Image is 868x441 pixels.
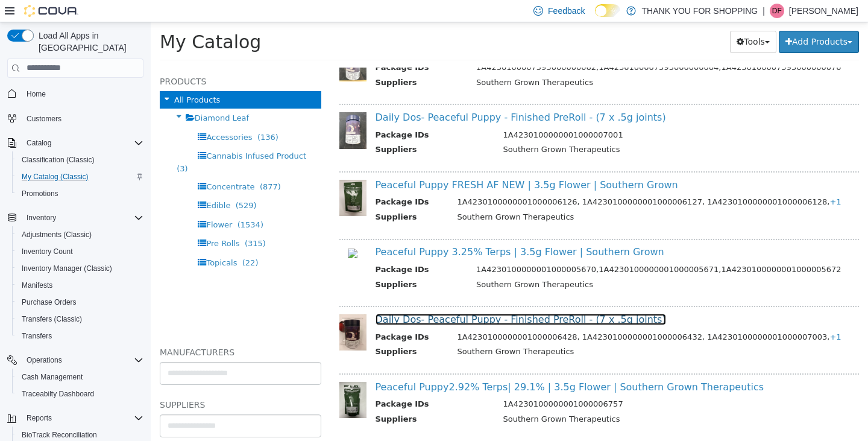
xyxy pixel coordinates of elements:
[22,297,77,307] span: Purchase Orders
[24,5,78,17] img: Cova
[225,157,527,168] a: Peaceful Puppy FRESH AF NEW | 3.5g Flower | Southern Grown
[92,236,108,245] span: (22)
[22,136,56,150] button: Catalog
[22,211,143,225] span: Inventory
[22,314,82,324] span: Transfers (Classic)
[12,385,148,402] button: Traceabilty Dashboard
[316,54,700,69] td: Southern Grown Therapeutics
[17,244,143,259] span: Inventory Count
[22,389,94,399] span: Traceabilty Dashboard
[22,411,143,425] span: Reports
[22,331,52,341] span: Transfers
[679,310,690,319] span: +1
[595,4,620,17] input: Dark Mode
[679,175,690,184] span: +1
[189,90,216,126] img: 150
[17,312,143,326] span: Transfers (Classic)
[22,86,143,101] span: Home
[225,189,298,204] th: Suppliers
[55,129,156,138] span: Cannabis Infused Product
[344,121,700,136] td: Southern Grown Therapeutics
[17,186,143,201] span: Promotions
[12,369,148,385] button: Cash Management
[22,172,89,182] span: My Catalog (Classic)
[26,142,37,151] span: (3)
[225,54,316,69] th: Suppliers
[2,209,148,226] button: Inventory
[306,310,690,319] span: 1A4230100000001000006428, 1A4230100000001000006432, 1A4230100000001000007003,
[55,198,81,207] span: Flower
[628,8,708,31] button: Add Products
[772,4,782,18] span: DF
[22,230,92,240] span: Adjustments (Classic)
[2,85,148,103] button: Home
[17,278,143,293] span: Manifests
[12,277,148,294] button: Manifests
[9,323,171,337] h5: Manufacturers
[55,160,104,169] span: Concentrate
[17,295,143,309] span: Purchase Orders
[22,111,143,126] span: Customers
[189,157,216,194] img: 150
[22,136,143,150] span: Catalog
[297,323,699,338] td: Southern Grown Therapeutics
[55,236,86,245] span: Topicals
[344,391,700,406] td: Southern Grown Therapeutics
[316,256,700,271] td: Southern Grown Therapeutics
[225,359,614,370] a: Peaceful Puppy2.92% Terps| 29.1% | 3.5g Flower | Southern Grown Therapeutics
[27,114,61,124] span: Customers
[17,261,117,276] a: Inventory Manager (Classic)
[763,4,765,18] p: |
[22,353,143,367] span: Operations
[789,4,858,18] p: [PERSON_NAME]
[9,375,171,390] h5: Suppliers
[316,241,700,256] td: 1A4230100000001000005670,1A4230100000001000005671,1A4230100000001000005672
[642,4,758,18] p: THANK YOU FOR SHOPPING
[12,168,148,185] button: My Catalog (Classic)
[12,185,148,202] button: Promotions
[12,260,148,277] button: Inventory Manager (Classic)
[225,174,298,189] th: Package IDs
[22,411,57,425] button: Reports
[87,198,113,207] span: (1534)
[225,391,344,406] th: Suppliers
[12,226,148,243] button: Adjustments (Classic)
[316,39,700,54] td: 1A4230100007595000000062,1A4230100007595000000064,1A4230100007595000000070
[344,107,700,122] td: 1A4230100000001000007001
[17,329,57,343] a: Transfers
[85,179,106,188] span: (529)
[22,247,73,256] span: Inventory Count
[22,430,97,440] span: BioTrack Reconciliation
[22,372,83,382] span: Cash Management
[12,328,148,344] button: Transfers
[225,256,316,271] th: Suppliers
[17,387,143,401] span: Traceabilty Dashboard
[225,291,515,303] a: Daily Dos- Peaceful Puppy - Finished PreRoll - (7 x .5g joints)
[34,30,143,54] span: Load All Apps in [GEOGRAPHIC_DATA]
[44,91,98,100] span: Diamond Leaf
[17,295,81,309] a: Purchase Orders
[225,241,316,256] th: Package IDs
[306,175,690,184] span: 1A4230100000001000006126, 1A4230100000001000006127, 1A4230100000001000006128,
[17,153,99,167] a: Classification (Classic)
[579,8,626,31] button: Tools
[225,309,298,324] th: Package IDs
[55,217,89,226] span: Pre Rolls
[12,311,148,328] button: Transfers (Classic)
[17,312,87,326] a: Transfers (Classic)
[9,52,171,66] h5: Products
[17,387,99,401] a: Traceabilty Dashboard
[94,217,115,226] span: (315)
[12,294,148,311] button: Purchase Orders
[225,39,316,54] th: Package IDs
[55,179,80,188] span: Edible
[297,189,699,204] td: Southern Grown Therapeutics
[225,121,344,136] th: Suppliers
[27,413,52,423] span: Reports
[17,153,143,167] span: Classification (Classic)
[27,213,56,223] span: Inventory
[22,281,52,290] span: Manifests
[22,112,66,126] a: Customers
[22,87,51,101] a: Home
[17,186,63,201] a: Promotions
